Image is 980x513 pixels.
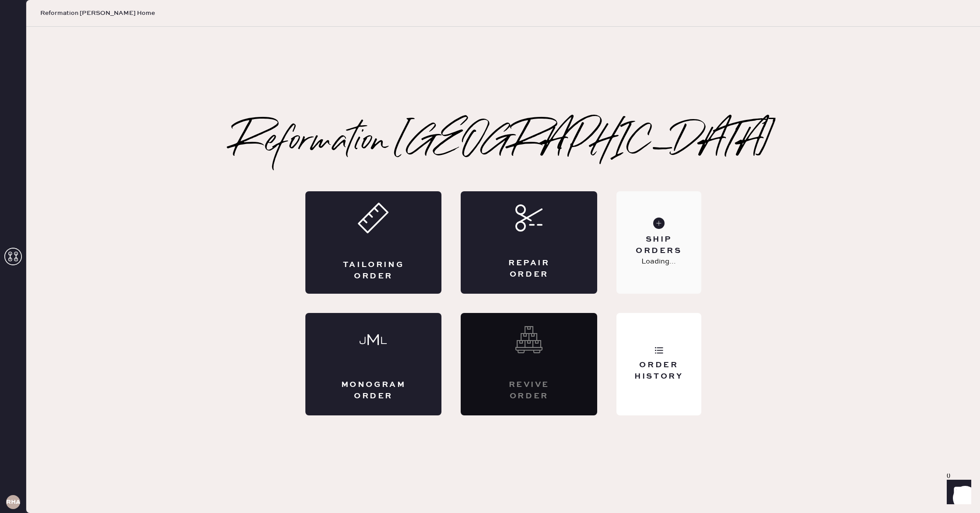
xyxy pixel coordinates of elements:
div: Monogram Order [340,379,407,401]
h3: RHA [6,499,20,505]
p: Loading... [641,256,676,267]
div: Ship Orders [623,234,694,256]
div: Order History [623,360,694,382]
div: Interested? Contact us at care@hemster.co [461,313,597,415]
iframe: Front Chat [938,474,976,511]
div: Revive order [496,379,562,401]
span: Reformation [PERSON_NAME] Home [40,9,155,18]
div: Tailoring Order [340,260,407,281]
h2: Reformation [GEOGRAPHIC_DATA] [233,125,774,160]
div: Repair Order [496,258,562,280]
